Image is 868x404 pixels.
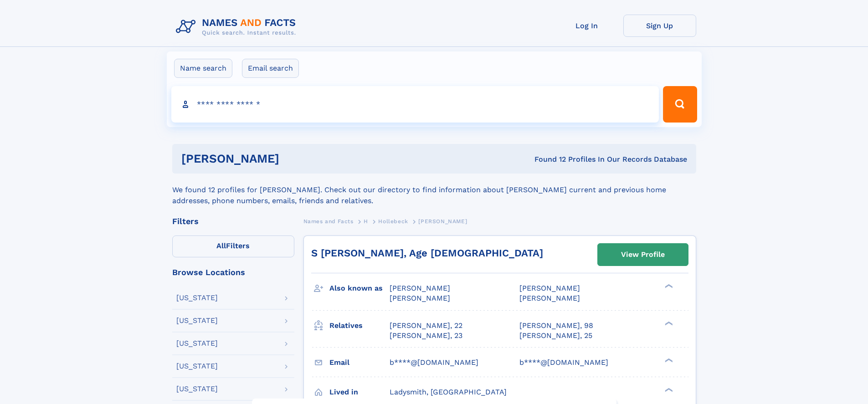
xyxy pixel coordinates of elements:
[329,384,390,400] h3: Lived in
[621,244,665,265] div: View Profile
[172,235,294,257] label: Filters
[519,321,593,331] a: [PERSON_NAME], 98
[663,357,673,363] div: ❯
[176,340,218,347] div: [US_STATE]
[390,321,462,331] a: [PERSON_NAME], 22
[623,15,696,37] a: Sign Up
[598,244,688,266] a: View Profile
[174,59,232,78] label: Name search
[172,268,294,276] div: Browse Locations
[663,320,673,326] div: ❯
[418,218,467,225] span: [PERSON_NAME]
[390,331,462,341] a: [PERSON_NAME], 23
[407,154,687,164] div: Found 12 Profiles In Our Records Database
[176,363,218,370] div: [US_STATE]
[176,294,218,302] div: [US_STATE]
[364,215,368,227] a: H
[378,218,408,225] span: Hollebeck
[378,215,408,227] a: Hollebeck
[329,318,390,333] h3: Relatives
[663,283,673,289] div: ❯
[364,218,368,225] span: H
[172,174,696,206] div: We found 12 profiles for [PERSON_NAME]. Check out our directory to find information about [PERSON...
[176,385,218,393] div: [US_STATE]
[171,86,659,123] input: search input
[311,247,543,259] a: S [PERSON_NAME], Age [DEMOGRAPHIC_DATA]
[519,294,580,302] span: [PERSON_NAME]
[390,294,450,302] span: [PERSON_NAME]
[663,387,673,393] div: ❯
[303,215,354,227] a: Names and Facts
[176,317,218,324] div: [US_STATE]
[519,331,592,341] a: [PERSON_NAME], 25
[172,15,303,39] img: Logo Names and Facts
[242,59,299,78] label: Email search
[390,388,507,396] span: Ladysmith, [GEOGRAPHIC_DATA]
[329,355,390,370] h3: Email
[550,15,623,37] a: Log In
[663,86,697,123] button: Search Button
[181,153,407,164] h1: [PERSON_NAME]
[172,217,294,225] div: Filters
[216,241,226,250] span: All
[390,284,450,292] span: [PERSON_NAME]
[519,284,580,292] span: [PERSON_NAME]
[329,281,390,296] h3: Also known as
